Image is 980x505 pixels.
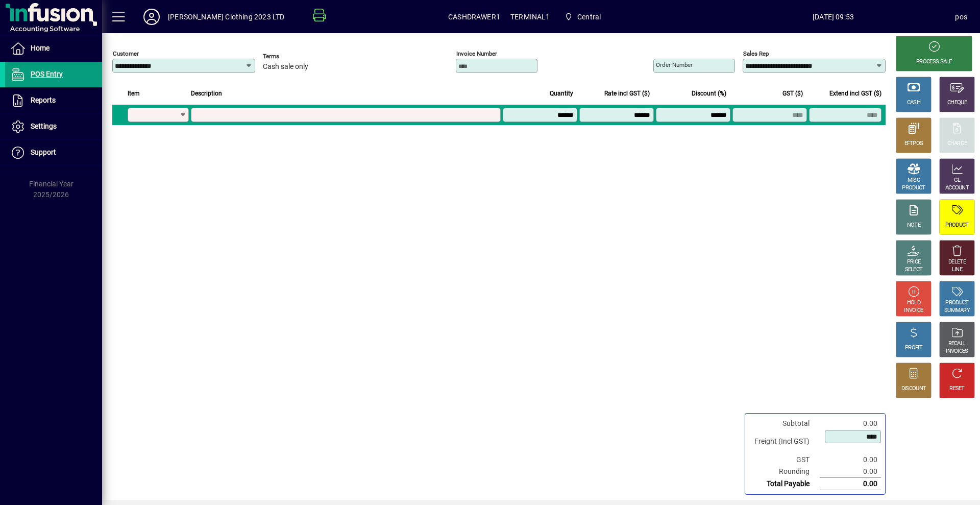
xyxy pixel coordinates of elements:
[128,88,140,99] span: Item
[604,88,650,99] span: Rate incl GST ($)
[946,348,968,355] div: INVOICES
[510,9,550,25] span: TERMINAL1
[820,478,881,490] td: 0.00
[947,140,967,148] div: CHARGE
[908,177,920,184] div: MISC
[948,258,966,266] div: DELETE
[945,222,968,229] div: PRODUCT
[168,9,284,25] div: [PERSON_NAME] Clothing 2023 LTD
[712,9,955,25] span: [DATE] 09:53
[952,266,962,274] div: LINE
[954,177,961,184] div: GL
[907,299,920,307] div: HOLD
[907,222,920,229] div: NOTE
[901,385,926,393] div: DISCOUNT
[31,122,57,130] span: Settings
[820,466,881,478] td: 0.00
[31,44,50,52] span: Home
[135,8,168,26] button: Profile
[905,266,923,274] div: SELECT
[749,429,820,454] td: Freight (Incl GST)
[263,63,308,71] span: Cash sale only
[113,50,139,57] mat-label: Customer
[191,88,222,99] span: Description
[550,88,573,99] span: Quantity
[904,140,923,148] div: EFTPOS
[907,258,921,266] div: PRICE
[955,9,967,25] div: pos
[948,340,966,348] div: RECALL
[448,9,500,25] span: CASHDRAWER1
[5,140,102,165] a: Support
[907,99,920,107] div: CASH
[749,454,820,466] td: GST
[560,8,605,26] span: Central
[749,478,820,490] td: Total Payable
[31,148,56,156] span: Support
[820,454,881,466] td: 0.00
[743,50,769,57] mat-label: Sales rep
[905,344,922,352] div: PROFIT
[945,299,968,307] div: PRODUCT
[263,53,324,60] span: Terms
[944,307,970,315] div: SUMMARY
[829,88,881,99] span: Extend incl GST ($)
[782,88,803,99] span: GST ($)
[692,88,726,99] span: Discount (%)
[31,70,63,78] span: POS Entry
[5,114,102,139] a: Settings
[749,418,820,429] td: Subtotal
[949,385,965,393] div: RESET
[31,96,56,104] span: Reports
[902,184,925,192] div: PRODUCT
[749,466,820,478] td: Rounding
[5,88,102,113] a: Reports
[904,307,923,315] div: INVOICE
[577,9,601,25] span: Central
[456,50,497,57] mat-label: Invoice number
[947,99,967,107] div: CHEQUE
[945,184,969,192] div: ACCOUNT
[820,418,881,429] td: 0.00
[5,36,102,61] a: Home
[656,61,693,68] mat-label: Order number
[916,58,952,66] div: PROCESS SALE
